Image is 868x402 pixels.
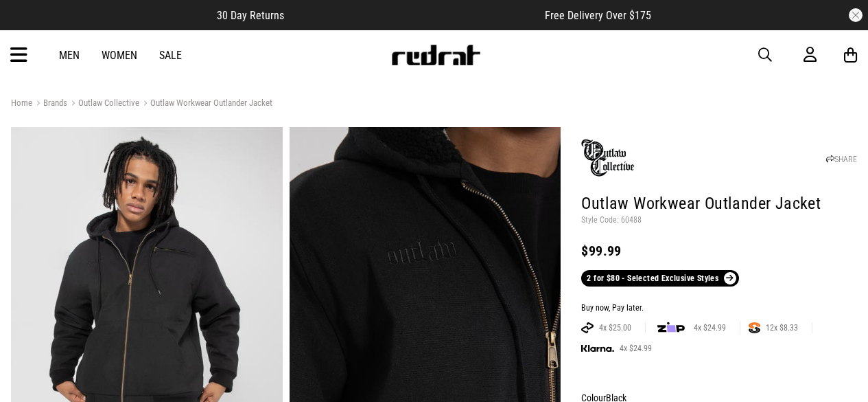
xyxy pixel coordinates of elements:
[159,49,182,62] a: Sale
[581,322,594,333] img: AFTERPAY
[688,322,731,333] span: 4x $24.99
[581,270,738,287] a: 2 for $80 - Selected Exclusive Styles
[760,322,804,333] span: 12x $8.33
[614,343,657,354] span: 4x $24.99
[139,98,272,111] a: Outlaw Workwear Outlander Jacket
[581,345,614,353] img: KLARNA
[581,215,857,226] p: Style Code: 60488
[749,322,760,333] img: SPLITPAY
[390,45,481,65] img: Redrat logo
[32,98,67,111] a: Brands
[594,322,637,333] span: 4x $25.00
[581,303,857,314] div: Buy now, Pay later.
[312,8,517,22] iframe: Customer reviews powered by Trustpilot
[217,9,284,22] span: 30 Day Returns
[11,98,32,108] a: Home
[826,155,857,164] a: SHARE
[102,49,137,62] a: Women
[657,321,685,335] img: zip
[545,9,651,22] span: Free Delivery Over $175
[581,139,636,177] img: Outlaw Collective
[581,243,857,259] div: $99.99
[59,49,80,62] a: Men
[67,98,139,111] a: Outlaw Collective
[581,193,857,215] h1: Outlaw Workwear Outlander Jacket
